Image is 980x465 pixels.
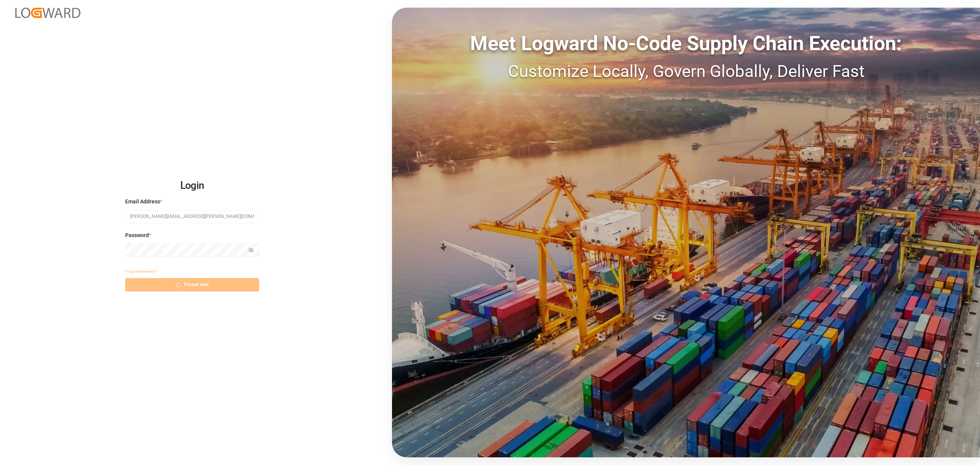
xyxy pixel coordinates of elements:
input: Enter your email [125,210,259,223]
div: Customize Locally, Govern Globally, Deliver Fast [392,59,980,84]
span: Password [125,231,149,239]
img: Logward_new_orange.png [15,8,80,18]
span: Email Address [125,198,160,206]
h2: Login [125,174,259,198]
div: Meet Logward No-Code Supply Chain Execution: [392,29,980,59]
